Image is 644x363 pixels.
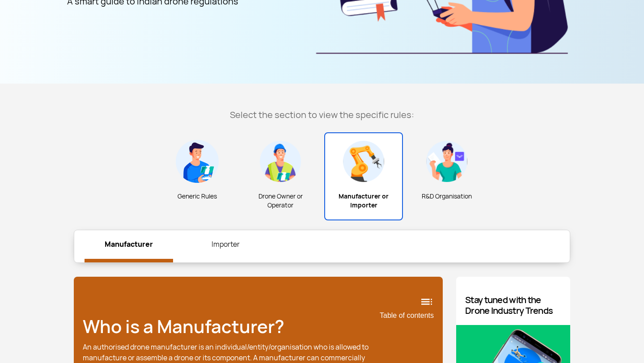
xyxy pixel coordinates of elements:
[244,192,317,210] span: Drone Owner or Operator
[161,192,233,201] span: Generic Rules
[342,140,385,183] img: Manufacturer or Importer
[176,140,219,183] img: Generic Rules
[374,311,434,320] span: Table of contents
[181,230,270,259] a: Importer
[85,230,173,262] a: Manufacturer
[411,192,483,201] span: R&D Organisation
[425,140,468,183] img: R&D Organisation
[328,192,399,210] span: Manufacturer or Importer
[83,316,374,338] h2: Who is a Manufacturer?
[259,140,302,183] img: Drone Owner or <br/> Operator
[465,295,561,316] h4: Stay tuned with the Drone Industry Trends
